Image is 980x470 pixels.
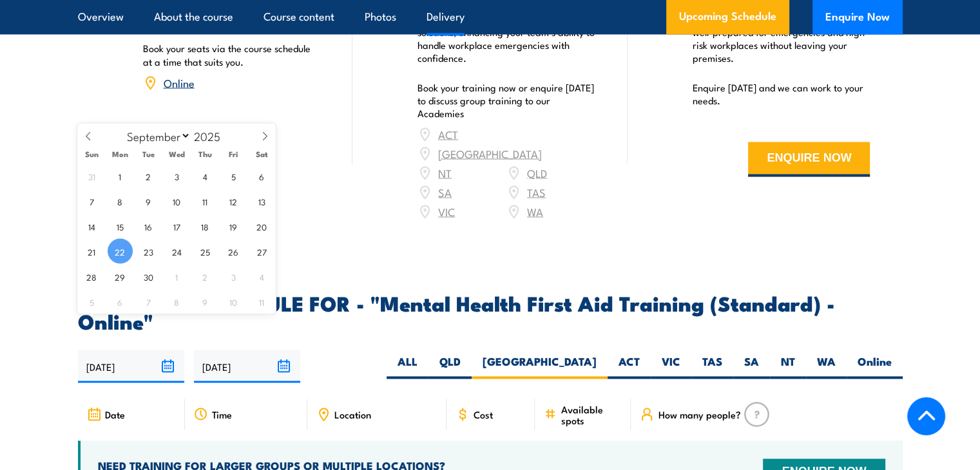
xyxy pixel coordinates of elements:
span: October 3, 2025 [221,263,246,288]
span: October 11, 2025 [249,288,274,314]
span: October 9, 2025 [193,288,218,314]
span: October 1, 2025 [164,263,189,288]
span: September 30, 2025 [136,263,161,288]
label: ALL [387,353,428,379]
span: September 4, 2025 [193,163,218,188]
span: September 5, 2025 [221,163,246,188]
h2: UPCOMING SCHEDULE FOR - "Mental Health First Aid Training (Standard) - Online" [78,293,903,329]
span: September 10, 2025 [164,188,189,213]
span: Time [212,408,232,419]
span: Available spots [561,403,622,425]
span: Sat [247,149,276,158]
select: Month [120,127,191,144]
span: October 10, 2025 [221,288,246,314]
span: September 8, 2025 [108,188,133,213]
span: October 7, 2025 [136,288,161,314]
span: October 5, 2025 [79,288,104,314]
span: September 6, 2025 [249,163,274,188]
span: Wed [162,149,191,158]
label: NT [770,353,806,379]
span: September 23, 2025 [136,238,161,263]
label: ACT [608,353,651,379]
span: September 17, 2025 [164,213,189,238]
span: Sun [77,149,106,158]
span: September 20, 2025 [249,213,274,238]
label: Online [847,353,903,379]
span: Tue [134,149,162,158]
span: Fri [219,149,247,158]
p: Enquire [DATE] and we can work to your needs. [693,80,870,106]
span: September 18, 2025 [193,213,218,238]
span: September 9, 2025 [136,188,161,213]
span: Date [105,408,125,419]
span: September 25, 2025 [193,238,218,263]
span: September 3, 2025 [164,163,189,188]
span: September 7, 2025 [79,188,104,213]
span: September 29, 2025 [108,263,133,288]
label: WA [806,353,847,379]
span: September 2, 2025 [136,163,161,188]
span: September 22, 2025 [108,238,133,263]
label: VIC [651,353,691,379]
p: Book your seats via the course schedule at a time that suits you. [143,42,321,68]
span: September 26, 2025 [221,238,246,263]
span: September 21, 2025 [79,238,104,263]
label: TAS [691,353,733,379]
span: September 27, 2025 [249,238,274,263]
span: September 28, 2025 [79,263,104,288]
input: Year [191,127,233,143]
span: October 4, 2025 [249,263,274,288]
span: October 6, 2025 [108,288,133,314]
span: September 11, 2025 [193,188,218,213]
span: September 16, 2025 [136,213,161,238]
span: August 31, 2025 [79,163,104,188]
input: From date [78,350,184,382]
span: September 12, 2025 [221,188,246,213]
span: October 8, 2025 [164,288,189,314]
span: October 2, 2025 [193,263,218,288]
span: How many people? [658,408,740,419]
label: QLD [428,353,472,379]
button: ENQUIRE NOW [748,142,870,176]
span: Thu [191,149,219,158]
span: September 1, 2025 [108,163,133,188]
label: SA [733,353,770,379]
span: September 24, 2025 [164,238,189,263]
span: Cost [474,408,493,419]
span: Mon [106,149,134,158]
span: Location [334,408,371,419]
span: September 14, 2025 [79,213,104,238]
span: September 19, 2025 [221,213,246,238]
label: [GEOGRAPHIC_DATA] [472,353,608,379]
p: Book your training now or enquire [DATE] to discuss group training to our Academies [418,80,595,119]
span: September 13, 2025 [249,188,274,213]
input: To date [194,350,300,382]
span: September 15, 2025 [108,213,133,238]
a: Online [164,74,195,89]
